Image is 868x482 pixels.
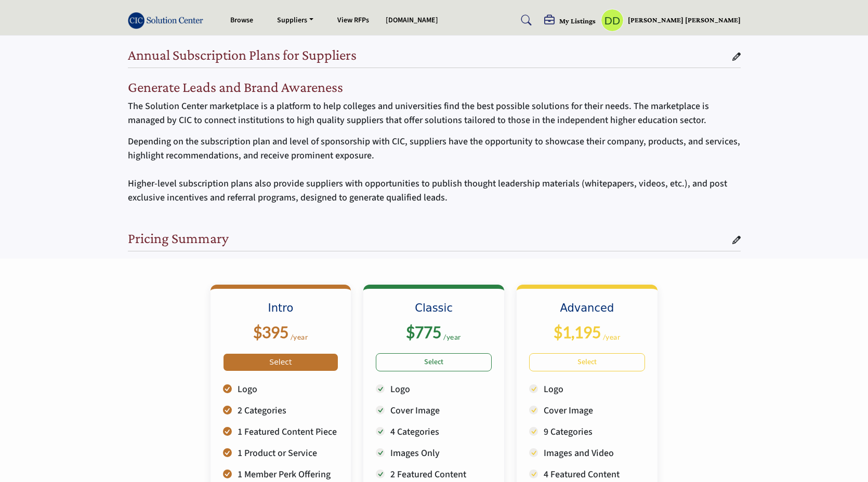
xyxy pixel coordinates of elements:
[390,404,492,418] p: Cover Image
[544,382,645,396] p: Logo
[337,15,369,25] a: View RFPs
[544,15,596,28] div: My Listings
[554,323,601,341] b: $1,195
[386,15,438,25] a: [DOMAIN_NAME]
[128,12,209,29] img: Site Logo
[238,404,339,418] p: 2 Categories
[560,302,614,314] b: Advanced
[238,446,339,460] p: 1 Product or Service
[128,99,741,127] p: The Solution Center marketplace is a platform to help colleges and universities find the best pos...
[529,353,645,371] a: Select
[128,46,357,64] h2: Annual Subscription Plans for Suppliers
[628,15,741,25] h5: [PERSON_NAME] [PERSON_NAME]
[415,302,453,314] b: Classic
[128,230,229,247] h2: Pricing Summary
[443,332,462,341] sub: /year
[128,135,741,205] p: Depending on the subscription plan and level of sponsorship with CIC, suppliers have the opportun...
[511,12,538,29] a: Search
[238,467,339,481] p: 1 Member Perk Offering
[223,353,339,371] a: Select
[238,382,339,396] p: Logo
[406,323,441,341] b: $775
[238,425,339,439] p: 1 Featured Content Piece
[376,353,492,371] a: Select
[544,404,645,418] p: Cover Image
[128,78,741,96] h2: Generate Leads and Brand Awareness
[601,9,624,32] button: Show hide supplier dropdown
[603,332,621,341] sub: /year
[230,15,253,25] a: Browse
[544,446,645,460] p: Images and Video
[390,382,492,396] p: Logo
[253,323,288,341] b: $395
[390,446,492,460] p: Images Only
[544,425,645,439] p: 9 Categories
[270,13,321,28] a: Suppliers
[559,16,596,25] h5: My Listings
[291,332,309,341] sub: /year
[268,302,293,314] b: Intro
[390,425,492,439] p: 4 Categories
